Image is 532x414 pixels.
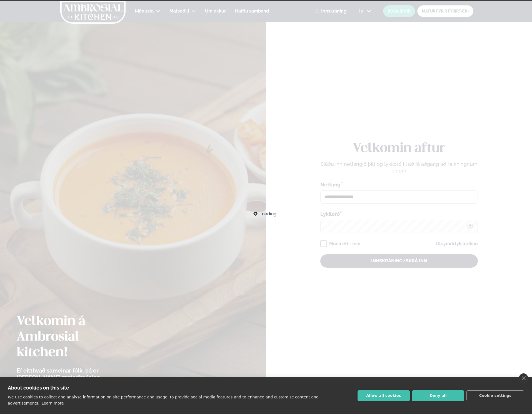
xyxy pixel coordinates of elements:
[8,395,319,405] p: We use cookies to collect and analyse information on site performance and usage, to provide socia...
[8,385,69,391] strong: About cookies on this site
[42,401,64,405] a: Learn more
[259,208,279,220] span: Loading...
[466,390,524,401] button: Cookie settings
[412,390,464,401] button: Deny all
[519,373,528,383] a: close
[358,390,410,401] button: Allow all cookies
